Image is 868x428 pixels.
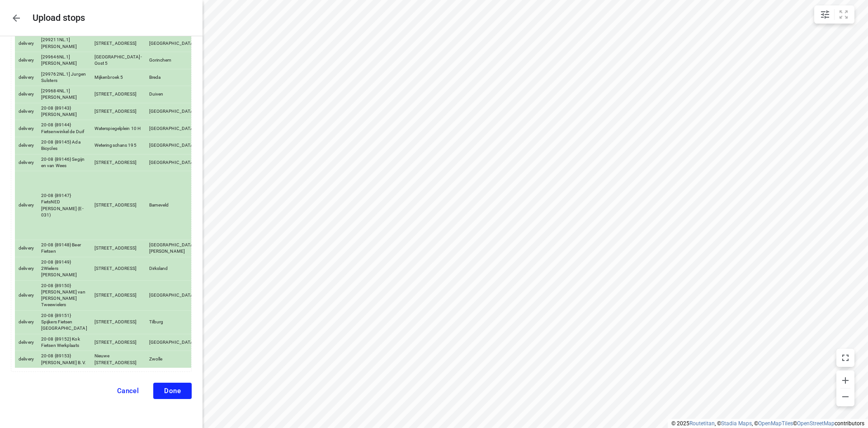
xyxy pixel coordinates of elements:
[106,383,150,399] button: Cancel
[146,154,199,171] td: [GEOGRAPHIC_DATA]
[91,310,146,334] td: [STREET_ADDRESS]
[38,171,91,240] td: 20-08 {89147} FietsNED [PERSON_NAME] (E-031)
[146,310,199,334] td: Tilburg
[91,171,146,240] td: [STREET_ADDRESS]
[38,154,91,171] td: 20-08 {89146} Segijn en van Wees
[15,103,38,120] td: delivery
[15,257,38,280] td: delivery
[15,351,38,368] td: delivery
[816,5,834,24] button: Map settings
[15,35,38,52] td: delivery
[91,334,146,351] td: [STREET_ADDRESS]
[146,280,199,310] td: [GEOGRAPHIC_DATA]
[38,257,91,280] td: 20-08 {89149} 2Wielers [PERSON_NAME]
[146,86,199,103] td: Duiven
[15,334,38,351] td: delivery
[91,86,146,103] td: [STREET_ADDRESS]
[38,86,91,103] td: [299684NL.1] [PERSON_NAME]
[91,35,146,52] td: [STREET_ADDRESS]
[38,351,91,368] td: 20-08 {89153} [PERSON_NAME] B.V.
[15,69,38,86] td: delivery
[15,171,38,240] td: delivery
[38,52,91,69] td: [299646NL.1] [PERSON_NAME]
[15,310,38,334] td: delivery
[146,257,199,280] td: Dirksland
[153,383,192,399] button: Done
[671,420,864,427] li: © 2025 , © , © © contributors
[91,351,146,368] td: Nieuwe [STREET_ADDRESS]
[146,35,199,52] td: [GEOGRAPHIC_DATA]
[91,257,146,280] td: [STREET_ADDRESS]
[91,280,146,310] td: [STREET_ADDRESS]
[15,137,38,154] td: delivery
[91,240,146,257] td: [STREET_ADDRESS]
[91,120,146,137] td: Waterspiegelplein 10 H
[38,334,91,351] td: 20-08 {89152} Kok Fietsen Werkplaats
[146,334,199,351] td: [GEOGRAPHIC_DATA]
[146,351,199,368] td: Zwolle
[15,52,38,69] td: delivery
[146,120,199,137] td: [GEOGRAPHIC_DATA]
[689,420,715,427] a: Routetitan
[33,13,85,23] h5: Upload stops
[117,387,139,395] span: Cancel
[146,240,199,257] td: [GEOGRAPHIC_DATA][PERSON_NAME]
[38,35,91,52] td: [299211NL.1] [PERSON_NAME]
[814,5,854,24] div: small contained button group
[15,280,38,310] td: delivery
[797,420,835,427] a: OpenStreetMap
[15,86,38,103] td: delivery
[38,120,91,137] td: 20-08 {89144} Fietsenwinkel de Duif
[38,280,91,310] td: 20-08 {89150} [PERSON_NAME] van [PERSON_NAME] Tweewielers
[38,240,91,257] td: 20-08 {89148} Beer Fietsen
[91,137,146,154] td: Weteringschans 195
[91,103,146,120] td: [STREET_ADDRESS]
[38,137,91,154] td: 20-08 {89145} Ada Bicycles
[38,310,91,334] td: 20-08 {89151} Spijkers Fietsen [GEOGRAPHIC_DATA]
[146,103,199,120] td: [GEOGRAPHIC_DATA]
[721,420,752,427] a: Stadia Maps
[758,420,793,427] a: OpenMapTiles
[38,103,91,120] td: 20-08 {89143} [PERSON_NAME]
[91,154,146,171] td: [STREET_ADDRESS]
[146,69,199,86] td: Breda
[91,52,146,69] td: [GEOGRAPHIC_DATA]-Oost 5
[38,69,91,86] td: [299762NL.1] Jurgen Sulsters
[146,52,199,69] td: Gorinchem
[15,154,38,171] td: delivery
[164,387,181,395] span: Done
[15,120,38,137] td: delivery
[146,171,199,240] td: Barneveld
[146,137,199,154] td: [GEOGRAPHIC_DATA]
[91,69,146,86] td: Mijkenbroek 5
[15,240,38,257] td: delivery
